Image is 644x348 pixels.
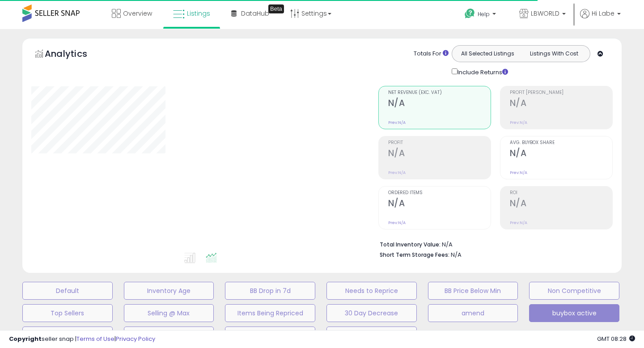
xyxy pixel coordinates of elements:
h2: N/A [510,198,612,210]
a: Hi Labe [580,9,621,29]
button: Listings With Cost [521,48,587,59]
span: DataHub [241,9,269,18]
h2: N/A [510,98,612,110]
small: Prev: N/A [388,170,406,175]
span: Overview [123,9,152,18]
button: Non Competitive [529,282,619,300]
small: Prev: N/A [510,220,527,225]
span: ROI [510,191,612,195]
button: Suppressed No Sales [225,327,315,344]
small: Prev: N/A [388,120,406,125]
button: All Selected Listings [454,48,521,59]
span: Hi Labe [592,9,614,18]
span: Listings [187,9,210,18]
button: Selling @ Max [124,304,214,322]
span: LBWORLD [531,9,559,18]
div: Tooltip anchor [268,4,284,13]
button: Top Sellers [22,304,113,322]
small: Prev: N/A [388,220,406,225]
button: amend [428,304,518,322]
span: Avg. Buybox Share [510,140,612,145]
button: Competive No Sales [124,327,214,344]
div: seller snap | | [9,335,155,344]
h2: N/A [388,98,491,110]
button: buybox active [529,304,619,322]
span: N/A [451,250,462,259]
span: Profit [PERSON_NAME] [510,90,612,95]
b: Total Inventory Value: [380,241,441,248]
button: Default [22,282,113,300]
h2: N/A [388,198,491,210]
span: Ordered Items [388,191,491,195]
button: Inventory Age [124,282,214,300]
h2: N/A [388,148,491,160]
a: Help [458,1,505,29]
h2: N/A [510,148,612,160]
button: Needs to Reprice [326,282,417,300]
button: suppressed [22,327,113,344]
button: win [326,327,417,344]
span: Profit [388,140,491,145]
span: Help [478,10,490,18]
button: BB Price Below Min [428,282,518,300]
b: Short Term Storage Fees: [380,251,449,259]
button: 30 Day Decrease [326,304,417,322]
button: BB Drop in 7d [225,282,315,300]
li: N/A [380,238,606,249]
a: Privacy Policy [116,335,155,343]
span: 2025-10-12 08:28 GMT [597,335,635,343]
button: Items Being Repriced [225,304,315,322]
strong: Copyright [9,335,42,343]
a: Terms of Use [76,335,114,343]
div: Totals For [414,50,449,58]
small: Prev: N/A [510,170,527,175]
span: Net Revenue (Exc. VAT) [388,90,491,95]
h5: Analytics [45,47,105,62]
i: Get Help [464,8,475,19]
div: Include Returns [445,67,519,77]
small: Prev: N/A [510,120,527,125]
